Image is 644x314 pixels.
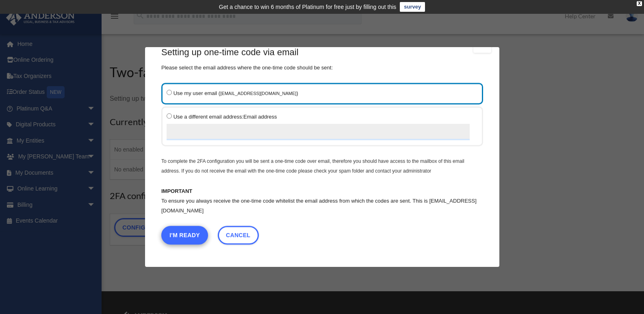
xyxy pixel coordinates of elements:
span: Use a different email address: [173,114,243,120]
span: Use my user email ( ) [173,90,298,96]
label: Email address [167,112,470,140]
a: survey [400,2,425,12]
p: Please select the email address where the one-time code should be sent: [161,63,483,73]
div: Get a chance to win 6 months of Platinum for free just by filling out this [219,2,397,12]
small: [EMAIL_ADDRESS][DOMAIN_NAME] [220,91,296,96]
a: Cancel [217,226,258,245]
b: IMPORTANT [161,188,192,194]
button: Close modal [473,38,491,53]
input: Use my user email ([EMAIL_ADDRESS][DOMAIN_NAME]) [167,90,172,95]
input: Use a different email address:Email address [167,113,172,119]
p: To complete the 2FA configuration you will be sent a one-time code over email, therefore you shou... [161,156,483,176]
div: close [637,1,642,6]
input: Use a different email address:Email address [167,124,470,140]
p: To ensure you always receive the one-time code whitelist the email address from which the codes a... [161,196,483,216]
button: I'm Ready [161,226,208,245]
h3: Setting up one-time code via email [161,46,483,59]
